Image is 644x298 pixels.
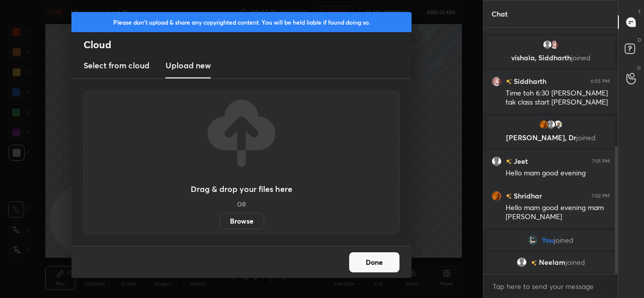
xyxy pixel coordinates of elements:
p: T [638,8,641,16]
span: joined [566,258,585,266]
img: 93e160f15b774e4da3065500d9fc3e2c.45219891_3 [492,76,502,86]
img: default.png [546,120,556,130]
h3: Select from cloud [84,59,149,71]
span: joined [576,133,596,142]
img: 16fc8399e35e4673a8d101a187aba7c3.jpg [528,235,538,245]
p: D [637,36,641,44]
span: You [542,236,554,244]
div: grid [484,28,618,274]
h2: Cloud [84,38,412,51]
p: Chat [484,1,516,27]
div: 6:55 PM [591,78,610,84]
img: 23f5ea6897054b72a3ff40690eb5decb.24043962_3 [539,120,549,130]
h3: Upload new [166,59,211,71]
h6: Siddharth [512,76,546,86]
div: Hello mam good evening mam [PERSON_NAME] [506,203,610,222]
h6: Jeet [512,156,528,166]
h3: Drag & drop your files here [191,185,292,193]
span: Neelam [539,258,566,266]
button: Done [349,252,399,272]
div: 7:02 PM [592,193,610,199]
span: joined [571,53,591,62]
img: default.png [542,40,552,50]
img: 93e160f15b774e4da3065500d9fc3e2c.45219891_3 [549,40,559,50]
img: default.png [492,156,502,166]
img: no-rating-badge.077c3623.svg [531,260,537,266]
p: G [637,64,641,72]
p: vishala, Siddharth [492,54,609,62]
img: 23f5ea6897054b72a3ff40690eb5decb.24043962_3 [492,191,502,201]
img: default.png [517,257,527,267]
div: Time toh 6:30 [PERSON_NAME] tak class start [PERSON_NAME] [506,88,610,108]
img: no-rating-badge.077c3623.svg [506,193,512,199]
img: 3 [553,120,563,130]
span: joined [554,236,574,244]
div: Hello mam good evening [506,168,610,178]
p: [PERSON_NAME], Dr [492,134,609,142]
img: no-rating-badge.077c3623.svg [506,159,512,164]
div: Please don't upload & share any copyrighted content. You will be held liable if found doing so. [71,12,412,32]
h5: OR [237,201,246,207]
h6: Shridhar [512,190,542,201]
img: no-rating-badge.077c3623.svg [506,79,512,84]
div: 7:01 PM [592,158,610,164]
